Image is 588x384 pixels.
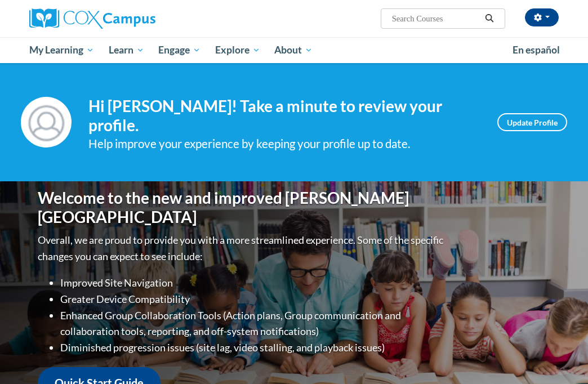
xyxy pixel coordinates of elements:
[22,37,101,63] a: My Learning
[29,8,155,29] img: Cox Campus
[481,12,498,25] button: Search
[38,189,446,226] h1: Welcome to the new and improved [PERSON_NAME][GEOGRAPHIC_DATA]
[88,135,480,153] div: Help improve your experience by keeping your profile up to date.
[60,275,446,291] li: Improved Site Navigation
[29,8,194,29] a: Cox Campus
[274,43,313,57] span: About
[158,43,201,57] span: Engage
[38,232,446,265] p: Overall, we are proud to provide you with a more streamlined experience. Some of the specific cha...
[88,97,480,135] h4: Hi [PERSON_NAME]! Take a minute to review your profile.
[268,37,320,63] a: About
[525,8,559,26] button: Account Settings
[109,43,144,57] span: Learn
[60,307,446,340] li: Enhanced Group Collaboration Tools (Action plans, Group communication and collaboration tools, re...
[215,43,260,57] span: Explore
[21,97,72,148] img: Profile Image
[60,291,446,307] li: Greater Device Compatibility
[21,37,567,63] div: Main menu
[60,340,446,356] li: Diminished progression issues (site lag, video stalling, and playback issues)
[101,37,152,63] a: Learn
[543,339,579,375] iframe: Button to launch messaging window
[151,37,208,63] a: Engage
[505,38,567,62] a: En español
[497,113,567,131] a: Update Profile
[391,12,481,25] input: Search Courses
[513,44,560,56] span: En español
[29,43,94,57] span: My Learning
[208,37,268,63] a: Explore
